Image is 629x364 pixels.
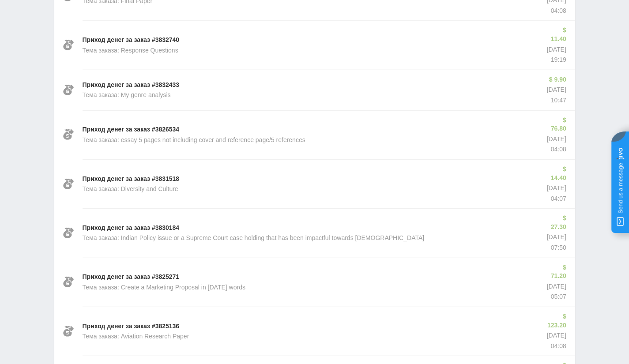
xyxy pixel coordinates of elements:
[546,26,566,43] p: $ 11.40
[546,233,566,242] p: [DATE]
[83,36,180,45] p: Приход денег за заказ #3832740
[83,283,245,292] p: Тема заказа: Create a Marketing Proposal in [DATE] words
[546,195,566,203] p: 04:07
[546,7,566,15] p: 04:08
[83,273,180,281] p: Приход денег за заказ #3825271
[546,56,566,64] p: 19:19
[546,116,566,133] p: $ 76.80
[546,165,566,182] p: $ 14.40
[546,293,566,301] p: 05:07
[83,81,180,90] p: Приход денег за заказ #3832433
[546,135,566,144] p: [DATE]
[83,224,180,233] p: Приход денег за заказ #3830184
[83,125,180,134] p: Приход денег за заказ #3826534
[546,145,566,154] p: 04:08
[83,175,180,184] p: Приход денег за заказ #3831518
[83,91,171,100] p: Тема заказа: My genre analysis
[83,46,178,55] p: Тема заказа: Response Questions
[546,86,566,94] p: [DATE]
[545,342,566,351] p: 04:08
[546,263,566,281] p: $ 71.20
[83,234,424,243] p: Тема заказа: Indian Policy issue or a Supreme Court case holding that has been impactful towards ...
[546,244,566,252] p: 07:50
[545,331,566,340] p: [DATE]
[83,185,178,194] p: Тема заказа: Diversity and Culture
[546,45,566,54] p: [DATE]
[546,282,566,291] p: [DATE]
[545,312,566,330] p: $ 123.20
[546,75,566,84] p: $ 9.90
[546,184,566,193] p: [DATE]
[83,332,189,341] p: Тема заказа: Aviation Research Paper
[546,214,566,231] p: $ 27.30
[546,96,566,105] p: 10:47
[83,322,180,331] p: Приход денег за заказ #3825136
[83,136,305,145] p: Тема заказа: essay 5 pages not including cover and reference page/5 references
